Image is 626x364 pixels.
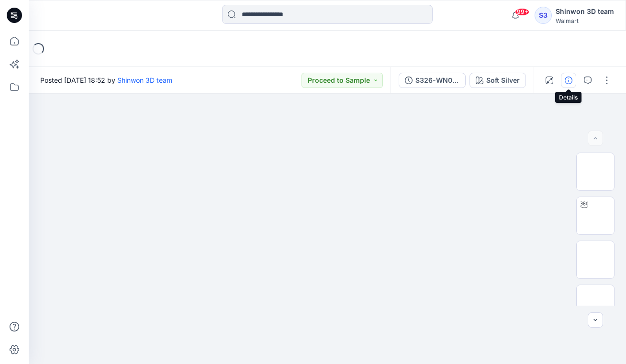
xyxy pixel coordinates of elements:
div: S326-WN09_WN SS RUFFLE BOW TOP [415,75,459,86]
button: S326-WN09_WN SS RUFFLE BOW TOP [399,73,466,88]
span: Posted [DATE] 18:52 by [40,75,172,85]
div: Shinwon 3D team [556,6,614,17]
button: Details [561,73,576,88]
a: Shinwon 3D team [117,76,172,84]
div: S3 [535,7,552,24]
button: Soft Silver [469,73,526,88]
div: Walmart [556,17,614,24]
div: Soft Silver [486,75,520,86]
span: 99+ [515,8,529,16]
